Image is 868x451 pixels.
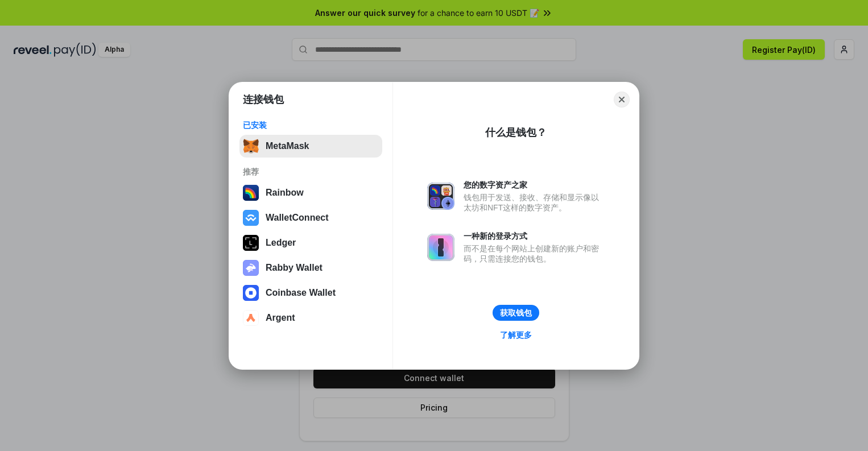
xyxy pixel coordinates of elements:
img: svg+xml,%3Csvg%20width%3D%2228%22%20height%3D%2228%22%20viewBox%3D%220%200%2028%2028%22%20fill%3D... [243,285,259,301]
img: svg+xml,%3Csvg%20width%3D%22120%22%20height%3D%22120%22%20viewBox%3D%220%200%20120%20120%22%20fil... [243,185,259,201]
button: Rabby Wallet [239,256,382,279]
button: Argent [239,307,382,329]
button: 获取钱包 [493,305,539,321]
div: 获取钱包 [500,308,532,318]
img: svg+xml,%3Csvg%20width%3D%2228%22%20height%3D%2228%22%20viewBox%3D%220%200%2028%2028%22%20fill%3D... [243,310,259,326]
div: 已安装 [243,120,379,130]
img: svg+xml,%3Csvg%20xmlns%3D%22http%3A%2F%2Fwww.w3.org%2F2000%2Fsvg%22%20fill%3D%22none%22%20viewBox... [243,260,259,276]
img: svg+xml,%3Csvg%20xmlns%3D%22http%3A%2F%2Fwww.w3.org%2F2000%2Fsvg%22%20fill%3D%22none%22%20viewBox... [427,183,454,210]
button: Ledger [239,231,382,254]
div: 您的数字资产之家 [464,180,605,190]
div: WalletConnect [266,213,329,223]
button: MetaMask [239,135,382,158]
div: Rainbow [266,188,304,198]
div: 什么是钱包？ [485,126,547,139]
button: Coinbase Wallet [239,282,382,304]
div: 钱包用于发送、接收、存储和显示像以太坊和NFT这样的数字资产。 [464,192,605,213]
img: svg+xml,%3Csvg%20width%3D%2228%22%20height%3D%2228%22%20viewBox%3D%220%200%2028%2028%22%20fill%3D... [243,210,259,226]
div: 了解更多 [500,330,532,340]
button: WalletConnect [239,206,382,229]
h1: 连接钱包 [243,93,284,106]
button: Close [614,92,630,107]
a: 了解更多 [493,328,539,342]
div: 一种新的登录方式 [464,231,605,241]
div: MetaMask [266,141,309,151]
div: 而不是在每个网站上创建新的账户和密码，只需连接您的钱包。 [464,243,605,264]
div: Rabby Wallet [266,263,323,273]
button: Rainbow [239,181,382,204]
div: Argent [266,313,295,323]
div: Ledger [266,238,296,248]
div: Coinbase Wallet [266,288,336,298]
img: svg+xml,%3Csvg%20fill%3D%22none%22%20height%3D%2233%22%20viewBox%3D%220%200%2035%2033%22%20width%... [243,138,259,154]
img: svg+xml,%3Csvg%20xmlns%3D%22http%3A%2F%2Fwww.w3.org%2F2000%2Fsvg%22%20width%3D%2228%22%20height%3... [243,235,259,251]
div: 推荐 [243,167,379,177]
img: svg+xml,%3Csvg%20xmlns%3D%22http%3A%2F%2Fwww.w3.org%2F2000%2Fsvg%22%20fill%3D%22none%22%20viewBox... [427,234,454,261]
